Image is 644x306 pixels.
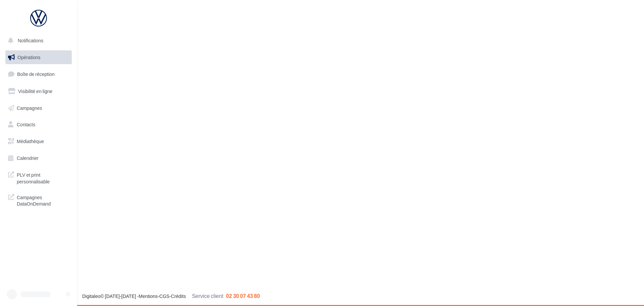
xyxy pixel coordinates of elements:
a: Opérations [4,50,73,64]
a: CGS [159,293,169,299]
span: PLV et print personnalisable [17,170,69,185]
a: Digitaleo [82,293,100,299]
a: Mentions [139,293,158,299]
a: PLV et print personnalisable [4,168,73,187]
button: Notifications [4,34,70,48]
a: Crédits [171,293,186,299]
span: Notifications [18,38,43,43]
span: Opérations [17,54,40,60]
span: Médiathèque [17,138,44,144]
span: Contacts [17,122,35,127]
span: © [DATE]-[DATE] - - - [82,293,260,299]
span: Campagnes DataOnDemand [17,193,69,207]
span: 02 30 07 43 80 [226,293,260,299]
span: Boîte de réception [17,71,55,77]
span: Campagnes [17,105,42,111]
a: Visibilité en ligne [4,84,73,98]
a: Campagnes DataOnDemand [4,190,73,210]
a: Médiathèque [4,134,73,148]
span: Service client [192,293,223,299]
span: Calendrier [17,155,39,161]
a: Campagnes [4,101,73,115]
span: Visibilité en ligne [18,88,52,94]
a: Boîte de réception [4,67,73,81]
a: Calendrier [4,151,73,165]
a: Contacts [4,118,73,132]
